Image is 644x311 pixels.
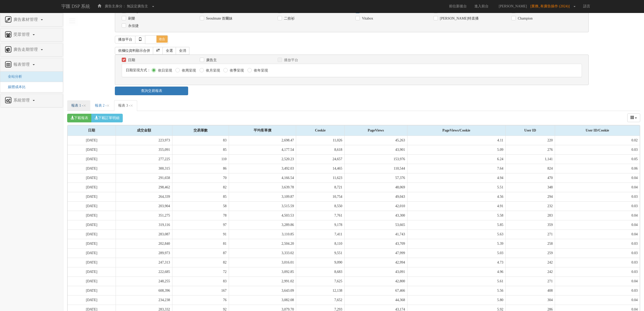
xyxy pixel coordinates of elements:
[67,100,90,111] a: 報表 1 -
[555,145,640,154] td: 0.03
[296,154,345,164] td: 24,657
[506,276,555,286] td: 271
[91,100,114,111] a: 報表 2 -
[496,4,529,8] span: [PERSON_NAME]
[4,75,22,78] a: 全站分析
[105,4,126,8] span: 廣告主身分：
[68,248,116,258] td: [DATE]
[172,248,229,258] td: 87
[172,258,229,267] td: 82
[506,295,555,305] td: 304
[116,192,172,201] td: 264,339
[229,125,296,136] div: 平均客單價
[68,154,116,164] td: [DATE]
[407,211,506,220] td: 5.58
[116,183,172,192] td: 298,462
[506,220,555,230] td: 359
[296,267,345,276] td: 8,683
[130,103,133,108] button: Close
[68,201,116,211] td: [DATE]
[116,164,172,173] td: 300,315
[12,47,40,52] span: 廣告走期管理
[345,230,407,239] td: 41,743
[205,16,233,21] label: Seoulmate 首爾妹
[12,62,32,67] span: 報表管理
[68,258,116,267] td: [DATE]
[296,276,345,286] td: 7,625
[116,201,172,211] td: 203,904
[68,192,116,201] td: [DATE]
[407,125,506,136] div: PageViews/Cookie
[205,68,220,73] label: 依月呈現
[115,87,188,95] a: 查詢交易報表
[116,173,172,183] td: 291,658
[116,295,172,305] td: 234,238
[229,220,296,230] td: 3,289.86
[407,145,506,154] td: 5.09
[176,47,189,55] a: 全消
[506,145,555,154] td: 276
[555,136,640,145] td: 0.02
[116,267,172,276] td: 222,685
[126,68,151,72] span: 日期呈現方式：
[114,100,137,111] a: 報表 3 -
[296,211,345,220] td: 7,761
[506,286,555,295] td: 408
[172,267,229,276] td: 72
[68,211,116,220] td: [DATE]
[205,58,217,63] label: 廣告主
[127,16,135,21] label: 刷樂
[345,248,407,258] td: 47,999
[172,125,229,136] div: 交易筆數
[127,58,135,63] label: 日期
[68,267,116,276] td: [DATE]
[229,211,296,220] td: 4,503.53
[106,103,110,108] button: Close
[296,125,344,136] div: Cookie
[116,230,172,239] td: 283,087
[83,103,86,109] span: ×
[172,239,229,248] td: 81
[555,201,640,211] td: 0.03
[229,145,296,154] td: 4,177.54
[506,183,555,192] td: 348
[116,286,172,295] td: 608,396
[157,68,172,73] label: 依日呈現
[555,211,640,220] td: 0.04
[68,145,116,154] td: [DATE]
[555,267,640,276] td: 0.03
[68,239,116,248] td: [DATE]
[172,145,229,154] td: 85
[172,286,229,295] td: 167
[172,136,229,145] td: 83
[345,125,407,136] div: PageViews
[68,183,116,192] td: [DATE]
[116,258,172,267] td: 247,313
[407,295,506,305] td: 5.80
[229,201,296,211] td: 3,515.59
[345,201,407,211] td: 42,010
[229,267,296,276] td: 3,092.85
[67,114,92,122] button: 下載報表
[296,164,345,173] td: 14,465
[407,230,506,239] td: 5.63
[68,220,116,230] td: [DATE]
[229,276,296,286] td: 2,991.02
[345,173,407,183] td: 57,376
[127,4,148,8] span: 無設定廣告主
[172,183,229,192] td: 82
[253,68,268,73] label: 依年呈現
[345,164,407,173] td: 110,544
[156,36,168,43] span: 收合
[407,239,506,248] td: 5.39
[345,258,407,267] td: 42,994
[172,154,229,164] td: 110
[229,183,296,192] td: 3,639.78
[68,276,116,286] td: [DATE]
[345,211,407,220] td: 43,300
[296,239,345,248] td: 8,110
[68,286,116,295] td: [DATE]
[506,154,555,164] td: 1,141
[12,32,32,37] span: 受眾管理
